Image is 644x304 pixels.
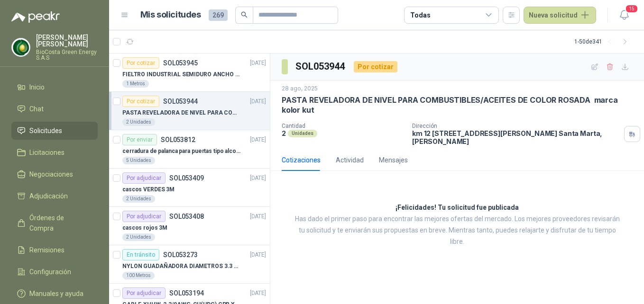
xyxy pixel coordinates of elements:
[122,80,149,88] div: 1 Metros
[122,211,166,222] div: Por adjudicar
[122,118,155,126] div: 2 Unidades
[574,34,633,49] div: 1 - 50 de 341
[109,207,270,245] a: Por adjudicarSOL053408[DATE] cascos rojos 3M2 Unidades
[36,49,98,61] p: BioCosta Green Energy S.A.S
[109,54,270,92] a: Por cotizarSOL053945[DATE] FIELTRO INDUSTRIAL SEMIDURO ANCHO 25 MM1 Metros
[122,272,155,279] div: 100 Metros
[140,8,201,22] h1: Mis solicitudes
[11,11,60,23] img: Logo peakr
[282,123,405,129] p: Cantidad
[209,9,228,21] span: 269
[396,202,519,214] h3: ¡Felicidades! Tu solicitud fue publicada
[122,262,240,271] p: NYLON GUADAÑADORA DIAMETROS 3.3 mm
[294,214,620,248] p: Has dado el primer paso para encontrar las mejores ofertas del mercado. Los mejores proveedores r...
[250,59,266,68] p: [DATE]
[282,129,286,137] p: 2
[161,136,195,143] p: SOL053812
[241,11,248,18] span: search
[109,130,270,169] a: Por enviarSOL053812[DATE] cerradura de palanca para puertas tipo alcoba marca yale5 Unidades
[122,172,166,184] div: Por adjudicar
[412,129,620,145] p: km 12 [STREET_ADDRESS][PERSON_NAME] Santa Marta , [PERSON_NAME]
[250,212,266,221] p: [DATE]
[11,143,98,161] a: Licitaciones
[169,213,204,220] p: SOL053408
[122,157,155,164] div: 5 Unidades
[11,187,98,205] a: Adjudicación
[122,185,175,194] p: cascos VERDES 3M
[250,135,266,144] p: [DATE]
[122,287,166,299] div: Por adjudicar
[412,123,620,129] p: Dirección
[11,209,98,237] a: Órdenes de Compra
[29,147,64,158] span: Licitaciones
[109,169,270,207] a: Por adjudicarSOL053409[DATE] cascos VERDES 3M2 Unidades
[122,134,157,145] div: Por enviar
[250,97,266,106] p: [DATE]
[288,130,317,137] div: Unidades
[282,155,321,165] div: Cotizaciones
[379,155,408,165] div: Mensajes
[11,241,98,259] a: Remisiones
[122,249,159,260] div: En tránsito
[282,95,633,116] p: PASTA REVELADORA DE NIVEL PARA COMBUSTIBLES/ACEITES DE COLOR ROSADA marca kolor kut
[122,147,240,156] p: cerradura de palanca para puertas tipo alcoba marca yale
[11,78,98,96] a: Inicio
[524,7,596,24] button: Nueva solicitud
[29,82,45,92] span: Inicio
[11,263,98,281] a: Configuración
[250,174,266,183] p: [DATE]
[250,250,266,259] p: [DATE]
[616,7,633,24] button: 15
[29,245,64,255] span: Remisiones
[122,70,240,79] p: FIELTRO INDUSTRIAL SEMIDURO ANCHO 25 MM
[11,285,98,303] a: Manuales y ayuda
[122,96,159,107] div: Por cotizar
[122,224,167,232] p: cascos rojos 3M
[122,108,240,117] p: PASTA REVELADORA DE NIVEL PARA COMBUSTIBLES/ACEITES DE COLOR ROSADA marca kolor kut
[29,169,73,179] span: Negociaciones
[295,59,346,74] h3: SOL053944
[29,191,68,201] span: Adjudicación
[29,125,62,136] span: Solicitudes
[282,84,318,93] p: 28 ago, 2025
[169,175,204,181] p: SOL053409
[109,245,270,284] a: En tránsitoSOL053273[DATE] NYLON GUADAÑADORA DIAMETROS 3.3 mm100 Metros
[163,98,198,105] p: SOL053944
[29,288,83,299] span: Manuales y ayuda
[250,289,266,298] p: [DATE]
[410,10,430,20] div: Todas
[354,61,397,72] div: Por cotizar
[625,4,638,13] span: 15
[11,100,98,118] a: Chat
[29,267,71,277] span: Configuración
[29,213,89,233] span: Órdenes de Compra
[122,233,155,241] div: 2 Unidades
[36,34,98,47] p: [PERSON_NAME] [PERSON_NAME]
[122,195,155,203] div: 2 Unidades
[11,165,98,183] a: Negociaciones
[29,104,44,114] span: Chat
[11,122,98,140] a: Solicitudes
[169,290,204,296] p: SOL053194
[336,155,364,165] div: Actividad
[109,92,270,130] a: Por cotizarSOL053944[DATE] PASTA REVELADORA DE NIVEL PARA COMBUSTIBLES/ACEITES DE COLOR ROSADA ma...
[163,251,198,258] p: SOL053273
[12,38,30,56] img: Company Logo
[163,60,198,66] p: SOL053945
[122,57,159,69] div: Por cotizar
